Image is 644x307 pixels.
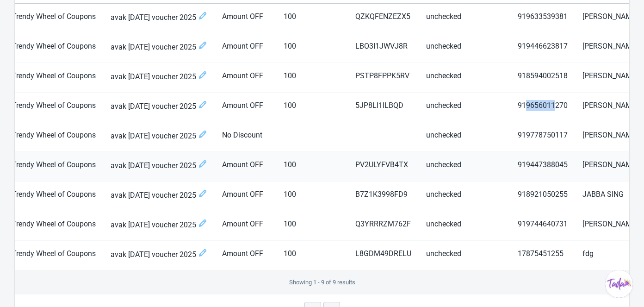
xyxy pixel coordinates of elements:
td: Trendy Wheel of Coupons [5,93,103,122]
td: Amount OFF [215,4,276,33]
td: 17875451255 [510,241,575,270]
td: 100 [276,152,348,182]
td: Trendy Wheel of Coupons [5,241,103,270]
td: 100 [276,63,348,93]
td: unchecked [419,33,510,63]
td: Trendy Wheel of Coupons [5,182,103,211]
td: unchecked [419,4,510,33]
span: avak [DATE] voucher 2025 [111,189,207,201]
td: L8GDM49DRELU [348,241,419,270]
td: QZKQFENZEZX5 [348,4,419,33]
td: PSTP8FPPK5RV [348,63,419,93]
td: Trendy Wheel of Coupons [5,63,103,93]
span: avak [DATE] voucher 2025 [111,219,207,231]
span: avak [DATE] voucher 2025 [111,248,207,261]
td: Trendy Wheel of Coupons [5,152,103,182]
td: Trendy Wheel of Coupons [5,122,103,152]
td: unchecked [419,152,510,182]
td: 919633539381 [510,4,575,33]
span: avak [DATE] voucher 2025 [111,100,207,113]
td: 100 [276,33,348,63]
td: B7Z1K3998FD9 [348,182,419,211]
td: 919744640731 [510,211,575,241]
td: Amount OFF [215,182,276,211]
td: 919656011270 [510,93,575,122]
td: Amount OFF [215,33,276,63]
span: avak [DATE] voucher 2025 [111,70,207,83]
td: Trendy Wheel of Coupons [5,4,103,33]
td: 918594002518 [510,63,575,93]
td: Amount OFF [215,211,276,241]
td: 100 [276,93,348,122]
td: Amount OFF [215,93,276,122]
span: avak [DATE] voucher 2025 [111,159,207,172]
td: Q3YRRRZM762F [348,211,419,241]
td: Amount OFF [215,63,276,93]
td: No Discount [215,122,276,152]
td: 100 [276,211,348,241]
span: avak [DATE] voucher 2025 [111,41,207,53]
td: 100 [276,4,348,33]
td: PV2ULYFVB4TX [348,152,419,182]
td: Trendy Wheel of Coupons [5,211,103,241]
td: 919446623817 [510,33,575,63]
td: 5JP8LI1ILBQD [348,93,419,122]
td: unchecked [419,211,510,241]
td: Amount OFF [215,152,276,182]
td: unchecked [419,93,510,122]
iframe: chat widget [605,270,635,298]
td: unchecked [419,182,510,211]
td: unchecked [419,122,510,152]
td: unchecked [419,241,510,270]
td: 918921050255 [510,182,575,211]
span: avak [DATE] voucher 2025 [111,11,207,24]
span: avak [DATE] voucher 2025 [111,130,207,142]
td: Amount OFF [215,241,276,270]
td: Trendy Wheel of Coupons [5,33,103,63]
td: 919447388045 [510,152,575,182]
td: 919778750117 [510,122,575,152]
td: LBO3I1JWVJ8R [348,33,419,63]
td: unchecked [419,63,510,93]
td: 100 [276,241,348,270]
td: 100 [276,182,348,211]
div: Showing 1 - 9 of 9 results [15,270,629,294]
